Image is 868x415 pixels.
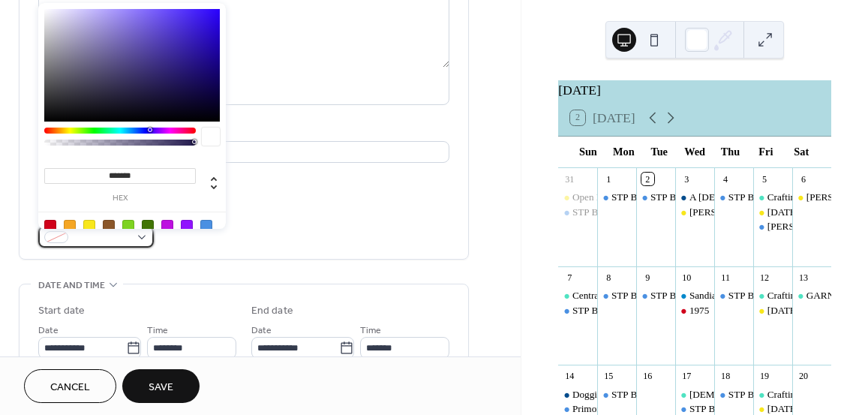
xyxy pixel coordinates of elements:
div: 14 [563,370,576,383]
div: Mon [606,137,641,167]
div: Crafting Circle [767,289,827,302]
div: 10 [680,272,693,284]
div: GARNA presents Colorado Environmental Film Fest [792,289,831,302]
div: A Church Board Meeting [675,191,714,204]
span: Date and time [38,278,105,293]
div: Tue [641,137,677,167]
div: 1975 [689,304,709,317]
label: hex [44,194,196,203]
div: Sandia Hearing Aid Center [675,289,714,302]
div: 6 [797,173,810,185]
div: Wed [677,137,712,167]
span: Cancel [50,380,90,395]
div: STP Baby with the bath water rehearsals [611,388,772,401]
div: 13 [797,272,810,284]
div: Matt Flinner Trio opening guest Briony Hunn [675,206,714,219]
div: Thu [713,137,748,167]
div: STP Baby with the bath water rehearsals [650,191,811,204]
div: Sun [570,137,605,167]
div: 17 [680,370,693,383]
div: Friday Rock Session Class [753,304,792,317]
span: Save [149,380,173,395]
div: 1975 [675,304,714,317]
div: Crafting Circle [753,289,792,302]
div: #BD10E0 [161,220,173,232]
div: Doggie Market [558,388,597,401]
div: #4A90E2 [200,220,212,232]
div: Central [US_STATE] Humanist [572,289,698,302]
div: STP Baby with the bath water rehearsals [558,206,597,219]
div: 9 [641,272,654,284]
div: STP Baby with the bath water rehearsals [572,206,733,219]
div: Crafting Circle [767,191,827,204]
div: Friday Rock Session Class [753,206,792,219]
div: STP Baby with the bath water rehearsals [636,289,675,302]
div: 15 [602,370,615,383]
span: Date [38,323,59,338]
div: STP Baby with the bath water rehearsals [714,289,753,302]
div: 2 [641,173,654,185]
div: 3 [680,173,693,185]
div: #7ED321 [122,220,134,232]
div: 1 [602,173,615,185]
div: 4 [719,173,732,185]
div: 18 [719,370,732,383]
span: Date [251,323,272,338]
div: STP Baby with the bath water rehearsals [558,304,597,317]
div: 20 [797,370,810,383]
div: Crafting Circle [753,388,792,401]
div: STP Baby with the bath water rehearsals [597,388,636,401]
div: STP Baby with the bath water rehearsals [636,191,675,204]
div: Crafting Circle [753,191,792,204]
div: STP Baby with the bath water rehearsals [714,388,753,401]
div: Fri [748,137,783,167]
button: Save [122,369,200,403]
span: Time [360,323,381,338]
div: End date [251,303,293,319]
div: Angel Corsi [792,191,831,204]
div: 8 [602,272,615,284]
div: Start date [38,303,85,319]
div: [DATE] [558,80,831,100]
div: Central Colorado Humanist [558,289,597,302]
div: STP Baby with the bath water rehearsals [611,191,772,204]
div: 12 [758,272,771,284]
div: 5 [758,173,771,185]
div: Open Mic [558,191,597,204]
div: Crafting Circle [767,388,827,401]
div: #D0021B [44,220,56,232]
div: 16 [641,370,654,383]
div: STP Baby with the bath water rehearsals [597,289,636,302]
div: Shamanic Healing Circle with Sarah Sol [675,388,714,401]
div: Salida Moth Mixed ages auditions [753,220,792,233]
div: STP Baby with the bath water rehearsals [714,191,753,204]
div: STP Baby with the bath water rehearsals [611,289,772,302]
span: Time [147,323,168,338]
div: Sat [784,137,819,167]
div: #9013FE [181,220,193,232]
div: STP Baby with the bath water rehearsals [597,191,636,204]
div: 31 [563,173,576,185]
div: #F8E71C [83,220,95,232]
button: Cancel [24,369,116,403]
div: 7 [563,272,576,284]
div: 19 [758,370,771,383]
div: Doggie Market [572,388,632,401]
div: Open Mic [572,191,612,204]
div: STP Baby with the bath water rehearsals [572,304,733,317]
div: STP Baby with the bath water rehearsals [650,289,811,302]
div: Sandia Hearing Aid Center [689,289,796,302]
div: #F5A623 [64,220,76,232]
div: #8B572A [103,220,115,232]
div: Location [38,123,446,139]
div: 11 [719,272,732,284]
div: #417505 [142,220,154,232]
